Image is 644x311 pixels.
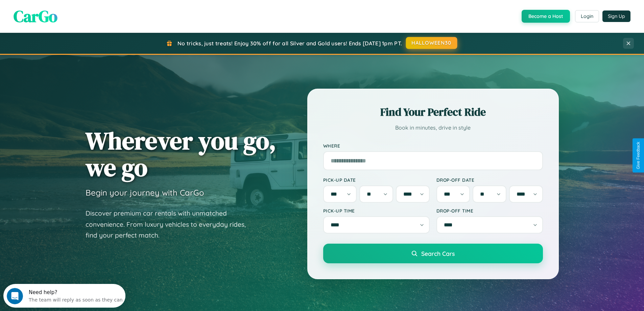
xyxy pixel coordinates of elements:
[323,244,543,263] button: Search Cars
[522,10,570,23] button: Become a Host
[177,40,402,47] span: No tricks, just treats! Enjoy 30% off for all Silver and Gold users! Ends [DATE] 1pm PT.
[323,105,543,119] h2: Find Your Perfect Ride
[323,177,430,183] label: Pick-up Date
[3,3,126,21] div: Open Intercom Messenger
[421,250,455,257] span: Search Cars
[575,10,599,22] button: Login
[86,187,204,198] h3: Begin your journey with CarGo
[636,142,641,169] div: Give Feedback
[25,6,119,11] div: Need help?
[14,5,57,27] span: CarGo
[3,284,125,308] iframe: Intercom live chat discovery launcher
[436,208,543,214] label: Drop-off Time
[323,143,543,149] label: Where
[86,127,276,181] h1: Wherever you go, we go
[7,288,23,304] iframe: Intercom live chat
[406,37,457,49] button: HALLOWEEN30
[323,123,543,133] p: Book in minutes, drive in style
[602,10,630,22] button: Sign Up
[323,208,430,214] label: Pick-up Time
[25,11,119,18] div: The team will reply as soon as they can
[436,177,543,183] label: Drop-off Date
[86,208,255,241] p: Discover premium car rentals with unmatched convenience. From luxury vehicles to everyday rides, ...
